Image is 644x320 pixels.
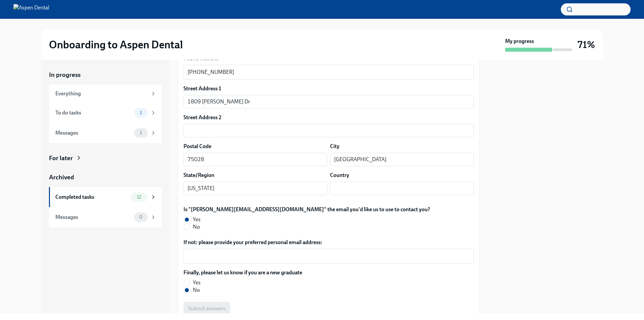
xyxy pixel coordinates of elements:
div: Messages [55,214,131,221]
a: Messages1 [49,123,162,143]
h3: 71% [578,39,595,51]
a: Completed tasks12 [49,187,162,207]
span: 1 [136,110,146,115]
span: Yes [193,216,201,223]
strong: My progress [505,38,534,45]
a: In progress [49,71,162,79]
h2: Onboarding to Aspen Dental [49,38,183,51]
img: Aspen Dental [13,4,49,15]
label: Street Address 2 [183,114,221,121]
label: Street Address 1 [183,85,221,92]
span: 0 [135,215,147,220]
label: Finally, please let us know if you are a new graduate [183,269,302,276]
a: Everything [49,85,162,103]
label: State/Region [183,172,214,179]
span: Yes [193,279,201,286]
label: Postal Code [183,143,211,150]
textarea: [PHONE_NUMBER] [187,68,470,76]
div: To do tasks [55,109,131,117]
label: Country [330,172,349,179]
div: For later [49,154,73,163]
a: For later [49,154,162,163]
label: City [330,143,339,150]
div: Completed tasks [55,193,128,201]
a: Messages0 [49,207,162,227]
span: 1 [136,130,146,135]
span: No [193,286,200,294]
a: Archived [49,173,162,182]
label: If not: please provide your preferred personal email address: [183,239,474,246]
a: To do tasks1 [49,103,162,123]
span: No [193,223,200,231]
div: Messages [55,129,131,137]
label: Is "[PERSON_NAME][EMAIL_ADDRESS][DOMAIN_NAME]" the email you'd like us to use to contact you? [183,206,430,213]
div: Everything [55,90,148,97]
span: 12 [133,194,145,199]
